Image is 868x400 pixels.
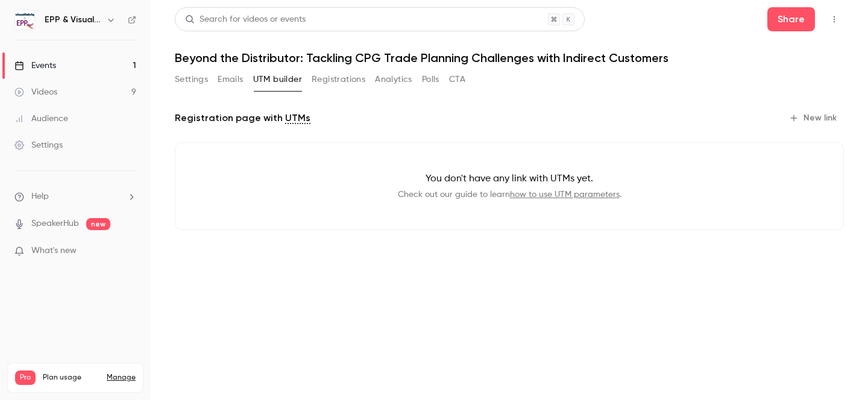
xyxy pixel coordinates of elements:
[14,60,56,72] div: Events
[14,139,63,151] div: Settings
[175,70,208,89] button: Settings
[175,51,844,65] h1: Beyond the Distributor: Tackling CPG Trade Planning Challenges with Indirect Customers
[45,14,101,26] h6: EPP & Visualfabriq
[31,245,77,257] span: What's new
[15,10,34,30] img: EPP & Visualfabriq
[195,189,824,201] p: Check out our guide to learn .
[253,70,302,89] button: UTM builder
[175,111,310,125] p: Registration page with
[31,190,49,203] span: Help
[510,190,620,199] a: how to use UTM parameters
[784,108,844,128] button: New link
[31,217,79,230] a: SpeakerHub
[312,70,365,89] button: Registrations
[122,246,136,257] iframe: Noticeable Trigger
[375,70,412,89] button: Analytics
[14,113,68,125] div: Audience
[185,13,306,26] div: Search for videos or events
[195,172,824,186] p: You don't have any link with UTMs yet.
[14,190,136,203] li: help-dropdown-opener
[449,70,465,89] button: CTA
[107,373,136,383] a: Manage
[14,86,57,98] div: Videos
[422,70,439,89] button: Polls
[767,7,815,31] button: Share
[285,111,310,125] a: UTMs
[15,370,36,385] span: Pro
[43,373,99,383] span: Plan usage
[86,218,110,230] span: new
[218,70,243,89] button: Emails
